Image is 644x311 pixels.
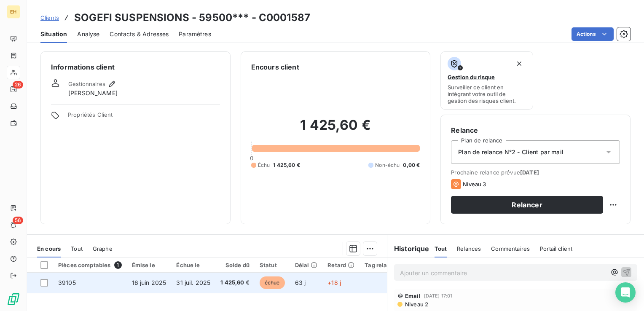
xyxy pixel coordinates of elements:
[68,89,118,97] span: [PERSON_NAME]
[110,30,169,38] span: Contacts & Adresses
[491,245,530,252] span: Commentaires
[7,5,20,19] div: EH
[451,169,620,176] span: Prochaine relance prévue
[220,279,250,287] span: 1 425,60 €
[40,13,59,22] a: Clients
[13,81,23,88] span: 26
[387,244,429,254] h6: Historique
[77,30,99,38] span: Analyse
[375,161,400,169] span: Non-échu
[71,245,83,252] span: Tout
[260,262,285,268] div: Statut
[404,301,428,308] span: Niveau 2
[68,80,105,87] span: Gestionnaires
[251,117,420,142] h2: 1 425,60 €
[403,161,420,169] span: 0,00 €
[58,261,122,269] div: Pièces comptables
[7,83,20,96] a: 26
[463,181,486,188] span: Niveau 3
[251,62,299,72] h6: Encours client
[520,169,539,176] span: [DATE]
[74,10,310,25] h3: SOGEFI SUSPENSIONS - 59500*** - C0001587
[615,282,636,303] div: Open Intercom Messenger
[51,62,220,72] h6: Informations client
[114,261,122,269] span: 1
[176,279,210,286] span: 31 juil. 2025
[424,293,453,298] span: [DATE] 17:01
[40,14,59,21] span: Clients
[572,27,614,41] button: Actions
[327,262,354,268] div: Retard
[458,148,563,156] span: Plan de relance N°2 - Client par mail
[260,276,285,289] span: échue
[58,279,76,286] span: 39105
[451,125,620,135] h6: Relance
[179,30,211,38] span: Paramètres
[176,262,210,268] div: Échue le
[220,262,250,268] div: Solde dû
[295,262,318,268] div: Délai
[40,30,67,38] span: Situation
[258,161,270,169] span: Échu
[540,245,572,252] span: Portail client
[132,262,166,268] div: Émise le
[405,292,421,299] span: Email
[13,217,23,224] span: 56
[448,74,495,80] span: Gestion du risque
[93,245,113,252] span: Graphe
[440,51,533,110] button: Gestion du risqueSurveiller ce client en intégrant votre outil de gestion des risques client.
[250,155,253,161] span: 0
[37,245,61,252] span: En cours
[448,84,526,104] span: Surveiller ce client en intégrant votre outil de gestion des risques client.
[295,279,306,286] span: 63 j
[451,196,603,214] button: Relancer
[365,262,406,268] div: Tag relance
[7,292,20,306] img: Logo LeanPay
[435,245,447,252] span: Tout
[273,161,300,169] span: 1 425,60 €
[327,279,341,286] span: +18 j
[68,111,220,123] span: Propriétés Client
[457,245,481,252] span: Relances
[132,279,166,286] span: 16 juin 2025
